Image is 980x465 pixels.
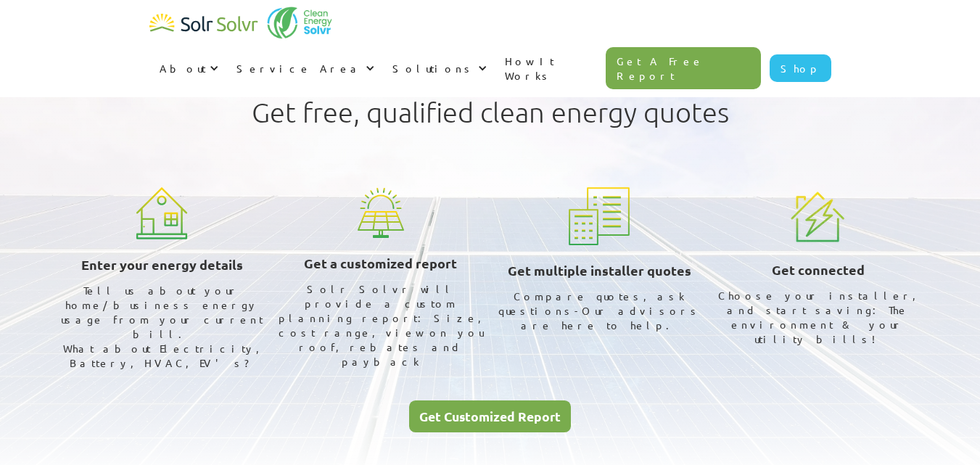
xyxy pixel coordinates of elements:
[160,61,206,75] div: About
[304,252,457,274] h3: Get a customized report
[382,46,495,90] div: Solutions
[715,288,922,346] div: Choose your installer, and start saving: The environment & your utility bills!
[252,96,729,128] h1: Get free, qualified clean energy quotes
[81,254,243,276] h3: Enter your energy details
[495,39,606,97] a: How It Works
[606,47,761,89] a: Get A Free Report
[508,260,691,281] h3: Get multiple installer quotes
[772,259,865,281] h3: Get connected
[409,400,571,433] a: Get Customized Report
[226,46,382,90] div: Service Area
[392,61,474,75] div: Solutions
[496,289,704,332] div: Compare quotes, ask questions-Our advisors are here to help.
[236,61,362,75] div: Service Area
[277,281,485,369] div: Solr Solvr will provide a custom planning report: Size, cost range, view on you roof, rebates and...
[419,410,561,423] div: Get Customized Report
[59,283,266,370] div: Tell us about your home/business energy usage from your current bill. What about Electricity, Bat...
[149,46,226,90] div: About
[770,54,831,82] a: Shop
